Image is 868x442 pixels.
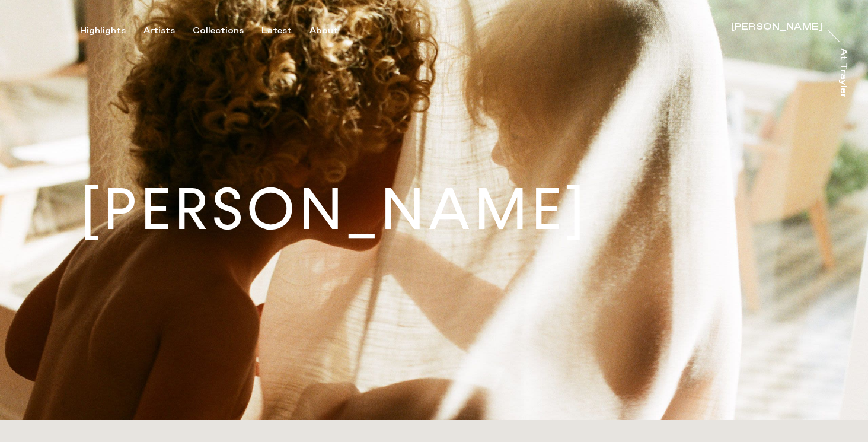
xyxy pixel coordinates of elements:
button: Collections [193,26,261,36]
a: [PERSON_NAME] [731,23,822,34]
button: Latest [261,26,309,36]
div: At Trayler [838,48,848,98]
div: Highlights [80,26,126,36]
div: About [309,26,338,36]
h1: [PERSON_NAME] [80,181,588,239]
button: Highlights [80,26,143,36]
div: Artists [143,26,175,36]
button: Artists [143,26,193,36]
a: At Trayler [836,48,848,97]
button: About [309,26,356,36]
div: Latest [261,26,292,36]
div: Collections [193,26,244,36]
